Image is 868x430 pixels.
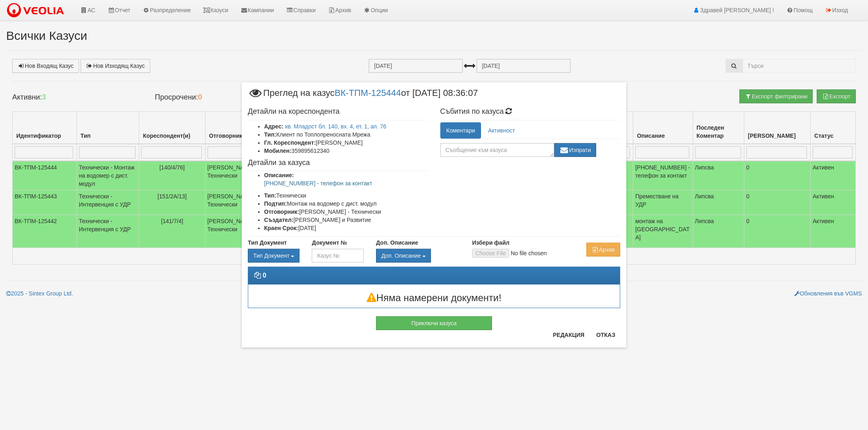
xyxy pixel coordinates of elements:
[554,143,597,157] button: Изпрати
[248,249,300,263] div: Двоен клик, за изчистване на избраната стойност.
[285,123,387,130] a: кв. Младост бл. 140, вх. 4, ет. 1, ап. 76
[264,217,293,223] b: Създател:
[591,328,620,341] button: Отказ
[264,224,428,232] li: [DATE]
[264,139,428,147] li: [PERSON_NAME]
[248,89,478,104] span: Преглед на казус от [DATE] 08:36:07
[472,239,509,247] label: Избери файл
[248,108,428,116] h4: Детайли на кореспондента
[264,123,284,130] b: Адрес:
[312,249,363,263] input: Казус №
[376,316,492,330] button: Приключи казуса
[264,148,291,154] b: Мобилен:
[482,122,521,139] a: Активност
[312,239,347,247] label: Документ №
[253,252,289,259] span: Тип Документ
[264,147,428,155] li: 359895612340
[264,179,428,187] p: [PHONE_NUMBER] - телефон за контакт
[248,159,428,167] h4: Детайли за казуса
[248,239,287,247] label: Тип Документ
[440,122,481,139] a: Коментари
[264,200,428,208] li: Монтаж на водомер с дист. модул
[264,208,428,216] li: [PERSON_NAME] - Технически
[264,192,276,199] b: Тип:
[264,200,287,207] b: Подтип:
[264,216,428,224] li: [PERSON_NAME] и Развитие
[586,243,620,256] button: Архив
[248,293,620,303] h3: Няма намерени документи!
[264,130,428,139] li: Клиент по Топлопреносната Мрежа
[248,249,300,263] button: Тип Документ
[264,225,298,231] b: Краен Срок:
[264,172,294,178] b: Описание:
[264,131,276,138] b: Тип:
[264,139,316,146] b: Гл. Кореспондент:
[335,87,401,98] a: ВК-ТПМ-125444
[376,249,460,263] div: Двоен клик, за изчистване на избраната стойност.
[262,272,266,279] strong: 0
[381,252,421,259] span: Доп. Описание
[376,239,418,247] label: Доп. Описание
[264,191,428,200] li: Технически
[548,328,589,341] button: Редакция
[440,108,621,116] h4: Събития по казуса
[264,208,299,215] b: Отговорник:
[376,249,431,263] button: Доп. Описание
